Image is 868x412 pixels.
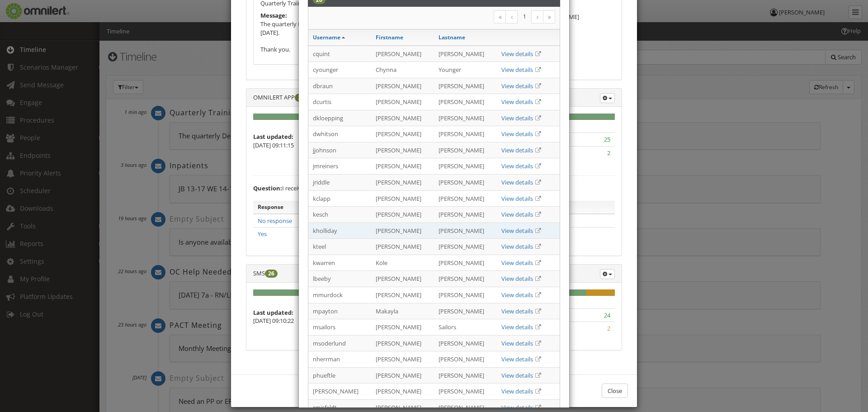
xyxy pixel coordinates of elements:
[308,46,371,62] td: cquint
[308,142,371,158] td: jjohnson
[308,239,371,255] td: kteel
[434,158,497,175] td: [PERSON_NAME]
[371,239,434,255] td: [PERSON_NAME]
[308,367,371,384] td: phueftle
[308,78,371,94] td: dbraun
[371,207,434,223] td: [PERSON_NAME]
[434,239,497,255] td: [PERSON_NAME]
[20,6,39,14] span: Help
[308,94,371,110] td: dcurtis
[371,46,434,62] td: [PERSON_NAME]
[434,126,497,142] td: [PERSON_NAME]
[531,10,543,24] a: Next
[434,287,497,303] td: [PERSON_NAME]
[434,94,497,110] td: [PERSON_NAME]
[308,287,371,303] td: mmurdock
[501,355,533,363] a: View details
[308,303,371,319] td: mpayton
[308,351,371,368] td: nherrman
[494,10,506,24] a: First
[434,190,497,207] td: [PERSON_NAME]
[308,319,371,336] td: msailors
[371,142,434,158] td: [PERSON_NAME]
[308,175,371,191] td: jriddle
[308,271,371,287] td: lbeeby
[376,33,403,41] a: Firstname
[501,50,533,58] a: View details
[434,110,497,126] td: [PERSON_NAME]
[434,62,497,78] td: Younger
[501,178,533,186] a: View details
[501,291,533,299] a: View details
[371,223,434,239] td: [PERSON_NAME]
[434,78,497,94] td: [PERSON_NAME]
[371,384,434,400] td: [PERSON_NAME]
[371,158,434,175] td: [PERSON_NAME]
[371,94,434,110] td: [PERSON_NAME]
[371,78,434,94] td: [PERSON_NAME]
[308,158,371,175] td: jmreiners
[501,323,533,331] a: View details
[434,175,497,191] td: [PERSON_NAME]
[518,10,532,23] li: 1
[434,384,497,400] td: [PERSON_NAME]
[371,271,434,287] td: [PERSON_NAME]
[434,351,497,368] td: [PERSON_NAME]
[371,335,434,351] td: [PERSON_NAME]
[434,207,497,223] td: [PERSON_NAME]
[308,126,371,142] td: dwhitson
[501,66,533,74] a: View details
[434,335,497,351] td: [PERSON_NAME]
[501,242,533,251] a: View details
[371,126,434,142] td: [PERSON_NAME]
[371,287,434,303] td: [PERSON_NAME]
[434,271,497,287] td: [PERSON_NAME]
[371,319,434,336] td: [PERSON_NAME]
[434,319,497,336] td: Sailors
[501,387,533,395] a: View details
[501,162,533,170] a: View details
[308,110,371,126] td: dkloepping
[501,114,533,122] a: View details
[371,367,434,384] td: [PERSON_NAME]
[501,210,533,218] a: View details
[434,46,497,62] td: [PERSON_NAME]
[501,259,533,267] a: View details
[371,303,434,319] td: Makayla
[543,10,555,24] a: Last
[308,207,371,223] td: kesch
[501,403,533,412] a: View details
[308,62,371,78] td: cyounger
[434,303,497,319] td: [PERSON_NAME]
[439,33,465,41] a: Lastname
[308,223,371,239] td: kholliday
[308,190,371,207] td: kclapp
[501,371,533,379] a: View details
[501,194,533,203] a: View details
[434,255,497,271] td: [PERSON_NAME]
[308,335,371,351] td: msoderlund
[371,62,434,78] td: Chynna
[501,275,533,283] a: View details
[371,255,434,271] td: Kole
[501,98,533,106] a: View details
[434,142,497,158] td: [PERSON_NAME]
[313,33,340,41] a: Username
[308,255,371,271] td: kwarren
[371,110,434,126] td: [PERSON_NAME]
[434,223,497,239] td: [PERSON_NAME]
[501,307,533,315] a: View details
[371,190,434,207] td: [PERSON_NAME]
[501,130,533,138] a: View details
[501,82,533,90] a: View details
[505,10,518,24] a: Previous
[434,367,497,384] td: [PERSON_NAME]
[308,384,371,400] td: [PERSON_NAME]
[371,175,434,191] td: [PERSON_NAME]
[501,227,533,235] a: View details
[371,351,434,368] td: [PERSON_NAME]
[501,146,533,154] a: View details
[501,339,533,347] a: View details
